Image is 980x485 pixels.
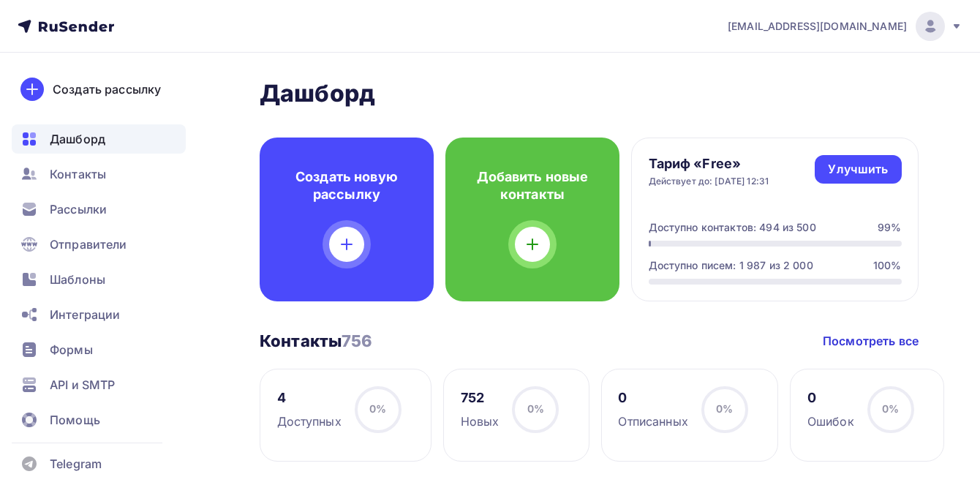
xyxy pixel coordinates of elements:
span: Дашборд [50,130,105,148]
div: 99% [878,220,901,235]
span: 0% [882,402,899,415]
a: Рассылки [12,195,186,224]
div: Новых [461,413,500,430]
div: 4 [277,389,342,407]
div: Улучшить [828,161,888,178]
span: Формы [50,341,93,358]
span: Telegram [50,455,102,473]
div: Доступно контактов: 494 из 500 [649,220,816,235]
span: 0% [716,402,733,415]
span: 0% [527,402,544,415]
span: 756 [342,331,372,350]
a: Отправители [12,230,186,259]
div: Доступно писем: 1 987 из 2 000 [649,258,813,273]
span: Отправители [50,236,127,253]
h2: Дашборд [260,79,919,108]
h4: Добавить новые контакты [469,168,596,203]
h4: Тариф «Free» [649,155,769,173]
a: Посмотреть все [823,332,919,350]
a: Шаблоны [12,265,186,294]
div: Доступных [277,413,342,430]
div: Отписанных [618,413,687,430]
div: 0 [618,389,687,407]
span: API и SMTP [50,376,115,394]
a: Формы [12,335,186,364]
div: Действует до: [DATE] 12:31 [649,176,769,187]
a: [EMAIL_ADDRESS][DOMAIN_NAME] [728,12,962,41]
a: Дашборд [12,124,186,154]
div: 0 [807,389,854,407]
span: Рассылки [50,200,107,218]
div: Создать рассылку [53,80,161,98]
a: Контакты [12,159,186,189]
div: 100% [873,258,902,273]
span: Помощь [50,411,100,429]
span: Шаблоны [50,271,105,288]
span: Интеграции [50,306,120,323]
div: Ошибок [807,413,854,430]
h4: Создать новую рассылку [283,168,410,203]
span: 0% [369,402,386,415]
div: 752 [461,389,500,407]
span: [EMAIL_ADDRESS][DOMAIN_NAME] [728,19,907,34]
span: Контакты [50,165,106,183]
h3: Контакты [260,331,373,351]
